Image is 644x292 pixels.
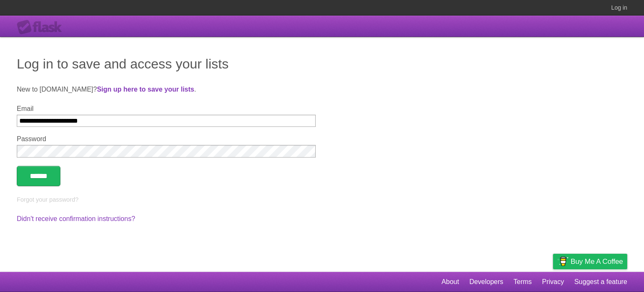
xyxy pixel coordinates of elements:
[574,274,627,290] a: Suggest a feature
[17,20,67,35] div: Flask
[441,274,459,290] a: About
[571,254,623,269] span: Buy me a coffee
[17,84,627,95] p: New to [DOMAIN_NAME]? .
[469,274,503,290] a: Developers
[17,135,316,143] label: Password
[557,254,569,268] img: Buy me a coffee
[17,54,627,74] h1: Log in to save and access your lists
[17,105,316,113] label: Email
[553,254,627,269] a: Buy me a coffee
[97,86,194,93] a: Sign up here to save your lists
[542,274,564,290] a: Privacy
[514,274,532,290] a: Terms
[17,215,135,222] a: Didn't receive confirmation instructions?
[17,196,78,203] a: Forgot your password?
